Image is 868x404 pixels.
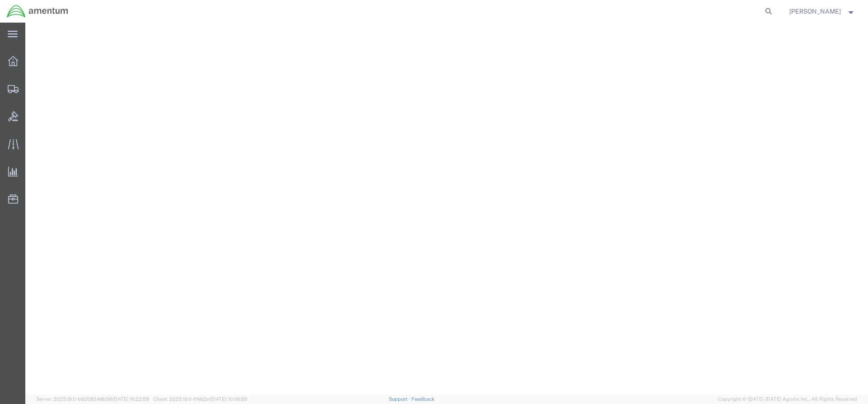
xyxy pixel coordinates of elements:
iframe: FS Legacy Container [25,23,868,394]
a: Support [389,396,411,402]
span: [DATE] 10:06:59 [211,396,247,402]
span: Copyright © [DATE]-[DATE] Agistix Inc., All Rights Reserved [718,395,857,403]
span: Jessica White [789,6,841,16]
span: Client: 2025.19.0-1f462a1 [153,396,247,402]
button: [PERSON_NAME] [789,6,856,17]
span: [DATE] 10:22:58 [113,396,149,402]
span: Server: 2025.19.0-b9208248b56 [36,396,149,402]
img: logo [6,5,69,18]
a: Feedback [411,396,434,402]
